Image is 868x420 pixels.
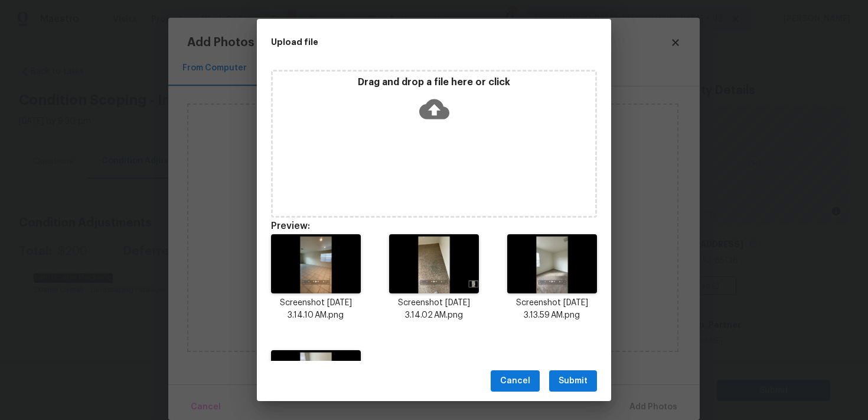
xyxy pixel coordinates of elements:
[507,297,597,322] p: Screenshot [DATE] 3.13.59 AM.png
[271,350,361,409] img: wMeLOuxpwuqVAAAAABJRU5ErkJggg==
[273,76,595,89] p: Drag and drop a file here or click
[389,297,479,322] p: Screenshot [DATE] 3.14.02 AM.png
[491,370,540,392] button: Cancel
[389,234,479,293] img: 9rqH8L17KLgAAAABJRU5ErkJggg==
[271,234,361,293] img: ne5XA2i0EFgILgYXAQmAhsBBYCCwEFgILgYXAQuDJReAfAy54FwdLNEPeAAAAAElFTkSuQmCC
[271,297,361,322] p: Screenshot [DATE] 3.14.10 AM.png
[549,370,597,392] button: Submit
[500,374,530,389] span: Cancel
[559,374,588,389] span: Submit
[507,234,597,293] img: pEugS6BLoEugS6BLoEugS6BLoEugS6BL4zCXwPwD5Sc7x55F7AgAAAABJRU5ErkJggg==
[271,35,544,49] h2: Upload file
